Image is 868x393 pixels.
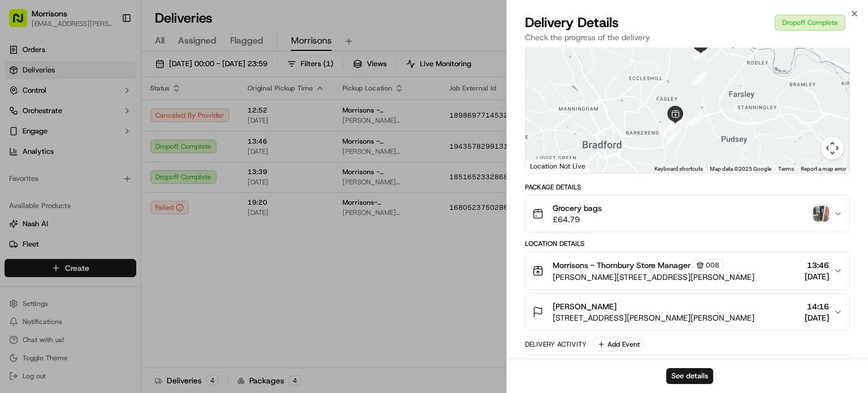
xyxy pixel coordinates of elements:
div: 3 [662,121,677,136]
img: Nash [11,11,34,34]
a: Open this area in Google Maps (opens a new window) [528,158,566,173]
a: Report a map error [801,166,846,172]
span: £64.79 [553,214,602,225]
div: Location Not Live [526,159,591,173]
span: Pylon [112,192,137,200]
span: Knowledge Base [23,164,86,175]
img: 1736555255976-a54dd68f-1ca7-489b-9aae-adbdc363a1c4 [11,108,32,128]
a: Terms (opens in new tab) [778,166,794,172]
span: 008 [706,261,719,270]
span: [DATE] [805,271,829,282]
div: 4 [666,128,681,142]
div: Delivery Activity [525,340,587,349]
div: 8 [692,71,707,86]
a: Powered byPylon [80,191,137,200]
button: Keyboard shortcuts [654,165,703,173]
div: 7 [689,112,704,127]
input: Got a question? Start typing here... [29,73,203,85]
button: Start new chat [192,111,206,125]
span: [PERSON_NAME][STREET_ADDRESS][PERSON_NAME] [553,271,754,283]
div: Start new chat [38,108,185,119]
button: Morrisons - Thornbury Store Manager008[PERSON_NAME][STREET_ADDRESS][PERSON_NAME]13:46[DATE] [526,252,849,290]
a: 📗Knowledge Base [7,159,91,180]
span: 13:46 [805,260,829,271]
span: [PERSON_NAME] [553,301,617,312]
span: API Documentation [107,164,181,175]
button: Add Event [593,338,644,351]
span: Delivery Details [525,14,619,32]
div: 💻 [96,165,105,174]
button: See details [666,368,713,384]
span: Grocery bags [553,202,602,214]
span: 14:16 [805,301,829,312]
p: Welcome 👋 [11,45,206,63]
span: Map data ©2025 Google [710,166,771,172]
div: Location Details [525,239,850,248]
p: Check the progress of the delivery [525,32,850,43]
span: Morrisons - Thornbury Store Manager [553,260,691,271]
span: [DATE] [805,312,829,323]
img: photo_proof_of_delivery image [813,206,829,222]
div: 📗 [11,165,20,174]
button: [PERSON_NAME][STREET_ADDRESS][PERSON_NAME][PERSON_NAME]14:16[DATE] [526,294,849,330]
button: Map camera controls [821,137,844,159]
img: Google [528,158,566,173]
a: 💻API Documentation [91,159,186,180]
div: Package Details [525,183,850,192]
span: [STREET_ADDRESS][PERSON_NAME][PERSON_NAME] [553,312,754,323]
div: We're available if you need us! [38,119,143,128]
button: Grocery bags£64.79photo_proof_of_delivery image [526,196,849,232]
